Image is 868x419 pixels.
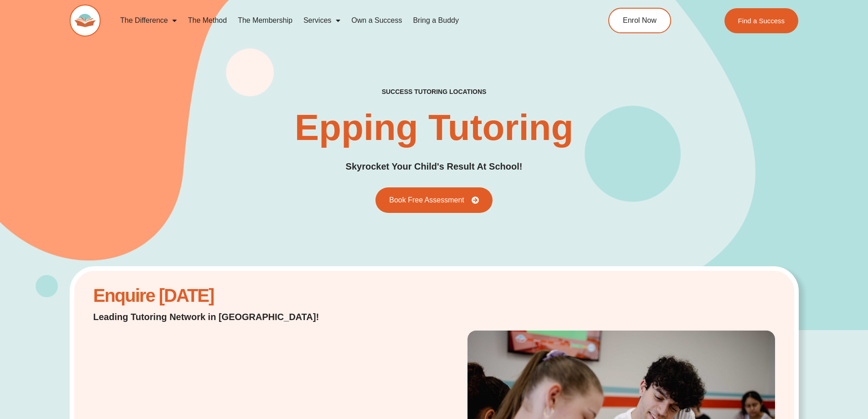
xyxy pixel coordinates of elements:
h1: Epping Tutoring [295,109,574,146]
nav: Menu [115,10,567,31]
a: Bring a Buddy [407,10,464,31]
span: Book Free Assessment [389,197,464,204]
h2: success tutoring locations [382,88,487,96]
a: Enrol Now [608,8,671,33]
a: The Membership [232,10,298,31]
a: The Method [182,10,232,31]
a: Services [298,10,346,31]
a: Find a Success [724,8,799,33]
a: The Difference [115,10,183,31]
span: Find a Success [738,17,785,24]
h2: Leading Tutoring Network in [GEOGRAPHIC_DATA]! [93,310,343,323]
h2: Enquire [DATE] [93,290,343,301]
h2: Skyrocket Your Child's Result At School! [346,160,523,174]
span: Enrol Now [623,17,657,24]
a: Book Free Assessment [375,187,493,213]
a: Own a Success [346,10,407,31]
